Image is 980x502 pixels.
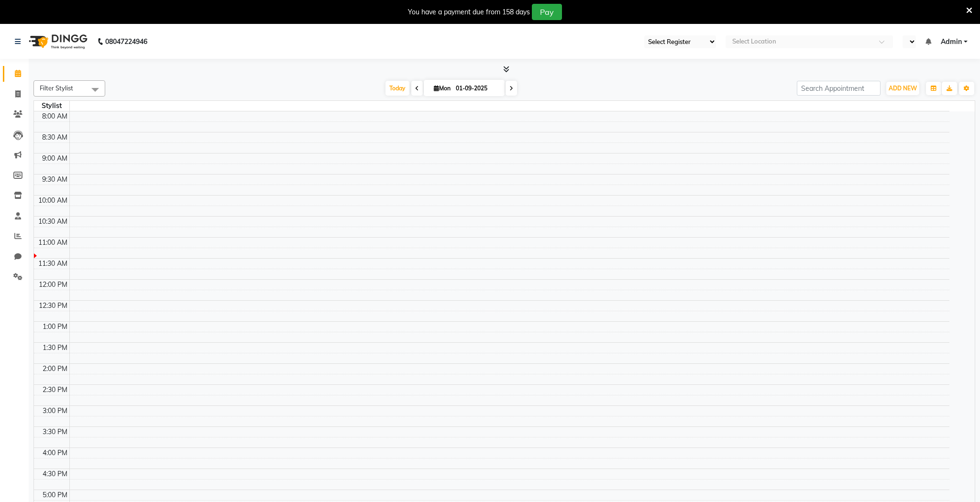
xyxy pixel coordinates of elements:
[36,238,69,248] div: 11:00 AM
[41,385,69,395] div: 2:30 PM
[41,448,69,458] div: 4:00 PM
[36,217,69,227] div: 10:30 AM
[941,37,962,47] span: Admin
[408,7,530,17] div: You have a payment due from 158 days
[797,81,881,96] input: Search Appointment
[886,82,919,95] button: ADD NEW
[40,153,69,164] div: 9:00 AM
[532,4,562,20] button: Pay
[41,427,69,437] div: 3:30 PM
[732,37,776,46] div: Select Location
[40,84,73,92] span: Filter Stylist
[41,406,69,416] div: 3:00 PM
[41,469,69,479] div: 4:30 PM
[37,301,69,311] div: 12:30 PM
[40,111,69,121] div: 8:00 AM
[889,85,917,92] span: ADD NEW
[41,343,69,353] div: 1:30 PM
[40,175,69,185] div: 9:30 AM
[37,280,69,290] div: 12:00 PM
[40,132,69,142] div: 8:30 AM
[24,28,90,55] img: logo
[34,101,69,111] div: Stylist
[36,259,69,269] div: 11:30 AM
[105,28,147,55] b: 08047224946
[41,490,69,500] div: 5:00 PM
[41,364,69,374] div: 2:00 PM
[385,81,409,96] span: Today
[41,322,69,332] div: 1:00 PM
[36,196,69,206] div: 10:00 AM
[453,81,501,96] input: 2025-09-01
[431,85,453,92] span: Mon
